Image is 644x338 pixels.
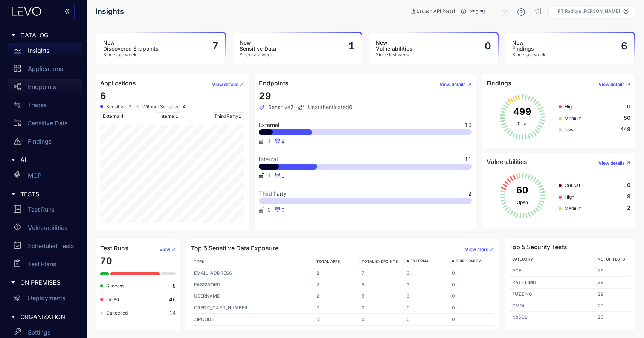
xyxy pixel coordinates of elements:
[627,182,630,188] span: 0
[8,168,82,186] a: MCP
[194,259,204,264] span: TYPE
[8,220,82,238] a: Vulnerabilities
[598,161,625,166] span: View details
[28,65,63,72] p: Applications
[267,173,271,179] span: 1
[565,104,574,110] span: High
[267,207,271,213] span: 0
[376,52,412,57] span: Since last week
[11,314,16,319] span: caret-right
[100,255,112,266] span: 70
[465,157,472,162] span: 11
[449,314,494,326] td: 0
[28,242,74,249] p: Scheduled Tests
[449,279,494,291] td: 0
[106,296,119,302] span: Failed
[8,43,82,61] a: Insights
[440,82,466,87] span: View details
[20,191,76,198] span: TESTS
[11,191,16,197] span: caret-right
[359,290,404,302] td: 5
[100,245,128,252] h4: Test Runs
[298,104,353,110] span: Unauthenticated 6
[129,104,132,110] b: 2
[5,27,82,43] div: CATALOG
[142,104,180,110] span: Without Sensitive
[267,138,271,144] span: 1
[487,158,527,165] h4: Vulnerabilities
[28,295,65,301] p: Deployments
[509,289,595,300] td: FUZZING
[468,191,472,196] span: 2
[565,205,582,211] span: Medium
[28,172,41,179] p: MCP
[14,101,21,109] span: swap
[121,113,124,119] span: 4
[627,103,630,110] span: 0
[259,157,278,162] span: Internal
[11,280,16,285] span: caret-right
[459,244,494,256] button: View more
[8,291,82,309] a: Deployments
[565,182,580,188] span: Critical
[404,5,461,17] button: Launch API Portal
[5,152,82,168] div: AI
[212,40,218,52] h2: 7
[624,115,630,121] span: 50
[509,277,595,289] td: RATE LIMIT
[359,314,404,326] td: 0
[175,113,179,119] span: 1
[8,97,82,116] a: Traces
[592,157,630,169] button: View details
[621,40,627,52] h2: 6
[28,120,68,127] p: Sensitive Data
[627,193,630,199] span: 9
[512,52,546,57] span: Since last week
[313,279,359,291] td: 2
[28,83,56,90] p: Endpoints
[595,277,630,289] td: 29
[5,275,82,290] div: ON PREMISES
[28,329,50,336] p: Settings
[157,112,181,120] span: Internal
[348,40,355,52] h2: 1
[627,205,630,211] span: 2
[212,112,244,120] span: Third Party
[259,80,288,86] h4: Endpoints
[509,312,595,323] td: NoSQLi
[100,90,106,101] span: 6
[14,137,21,145] span: warning
[169,310,176,316] b: 14
[620,126,630,132] span: 449
[259,90,271,101] span: 29
[20,32,76,39] span: CATALOG
[212,82,238,87] span: View details
[512,40,546,52] h3: New Findings
[11,32,16,38] span: caret-right
[449,290,494,302] td: 0
[512,257,533,261] span: Category
[313,302,359,314] td: 0
[5,309,82,325] div: ORGANIZATION
[313,267,359,279] td: 2
[433,79,472,91] button: View details
[8,79,82,97] a: Endpoints
[172,283,176,289] b: 8
[28,261,56,267] p: Test Plans
[359,279,404,291] td: 5
[28,206,55,213] p: Test Runs
[509,265,595,277] td: RCE
[8,238,82,256] a: Scheduled Tests
[106,310,128,316] span: Cancelled
[417,9,455,14] span: Launch API Portal
[404,290,449,302] td: 3
[565,127,574,133] span: Low
[313,290,359,302] td: 2
[456,259,481,264] span: THIRD PARTY
[595,289,630,300] td: 29
[465,247,488,252] span: View more
[449,302,494,314] td: 0
[106,283,124,289] span: Success
[404,314,449,326] td: 0
[153,244,176,256] button: View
